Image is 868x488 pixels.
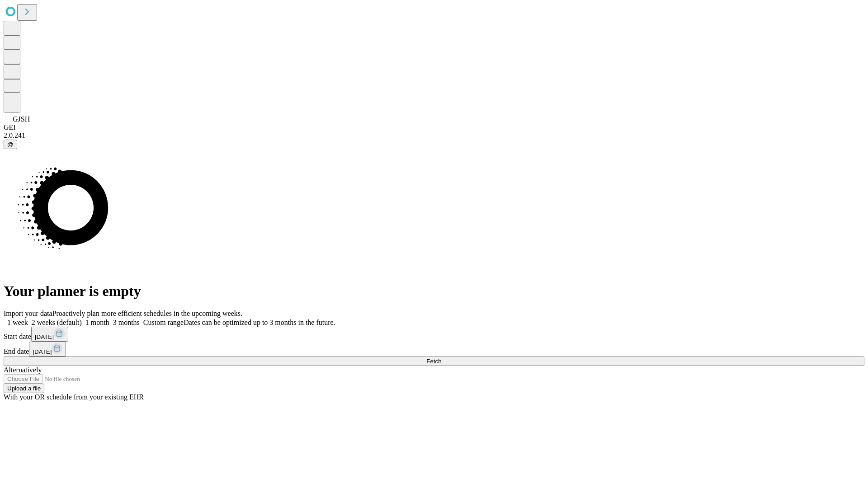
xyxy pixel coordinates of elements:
span: [DATE] [35,333,54,340]
span: Dates can be optimized up to 3 months in the future. [184,319,335,326]
span: Custom range [143,319,184,326]
button: @ [4,140,17,149]
h1: Your planner is empty [4,283,864,300]
span: 1 week [7,319,28,326]
span: With your OR schedule from your existing EHR [4,393,144,401]
span: [DATE] [33,348,52,355]
span: @ [7,141,14,148]
span: 2 weeks (default) [32,319,82,326]
span: 3 months [113,319,140,326]
span: Import your data [4,310,52,317]
button: [DATE] [29,342,66,357]
span: Alternatively [4,366,42,374]
span: Proactively plan more efficient schedules in the upcoming weeks. [52,310,242,317]
span: Fetch [426,358,441,365]
div: Start date [4,327,864,342]
button: [DATE] [31,327,68,342]
span: 1 month [85,319,109,326]
span: GJSH [13,115,30,123]
div: End date [4,342,864,357]
div: GEI [4,123,864,131]
button: Fetch [4,357,864,366]
div: 2.0.241 [4,131,864,140]
button: Upload a file [4,384,44,393]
